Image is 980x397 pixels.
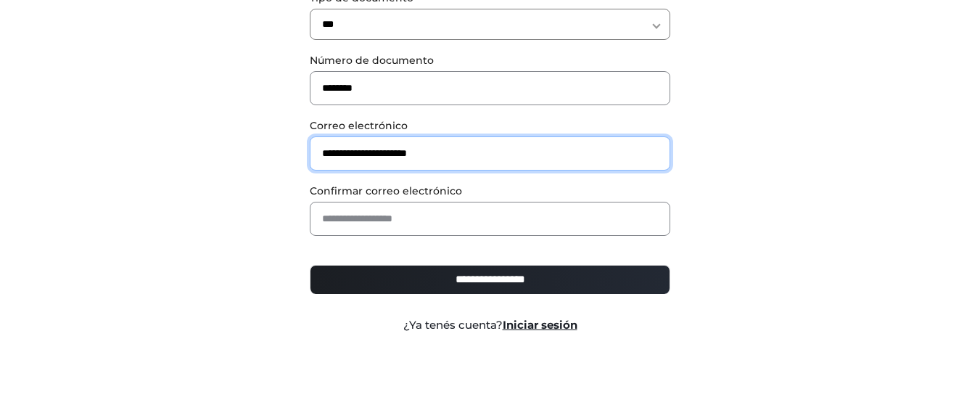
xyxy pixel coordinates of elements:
div: ¿Ya tenés cuenta? [299,317,681,334]
h1: An Error Was Encountered [37,30,936,62]
label: Correo electrónico [310,118,670,134]
label: Número de documento [310,53,670,68]
label: Confirmar correo electrónico [310,184,670,199]
a: Iniciar sesión [503,318,577,332]
p: Unable to load the requested file: pwa/ia.php [48,73,926,87]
